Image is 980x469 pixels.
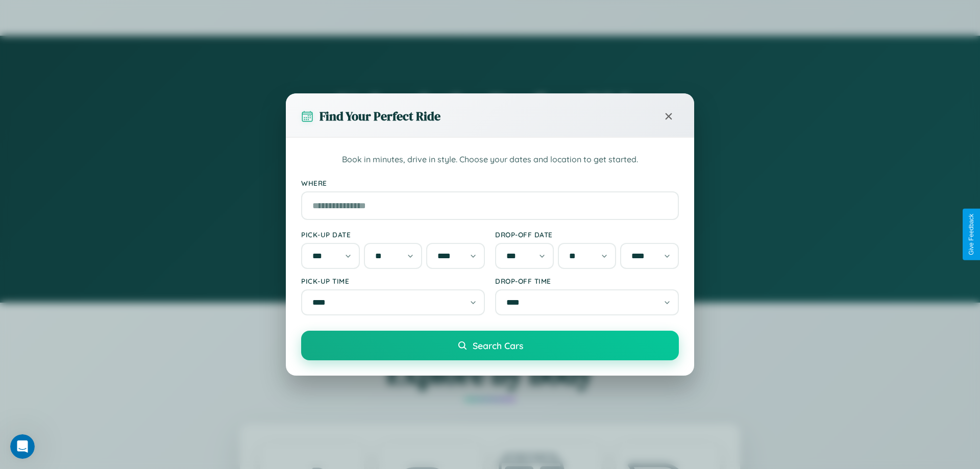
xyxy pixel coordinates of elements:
span: Search Cars [473,340,523,351]
label: Drop-off Date [495,230,679,239]
label: Drop-off Time [495,277,679,285]
label: Where [301,179,679,187]
h3: Find Your Perfect Ride [320,108,440,125]
p: Book in minutes, drive in style. Choose your dates and location to get started. [301,153,679,166]
label: Pick-up Time [301,277,485,285]
label: Pick-up Date [301,230,485,239]
button: Search Cars [301,331,679,360]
